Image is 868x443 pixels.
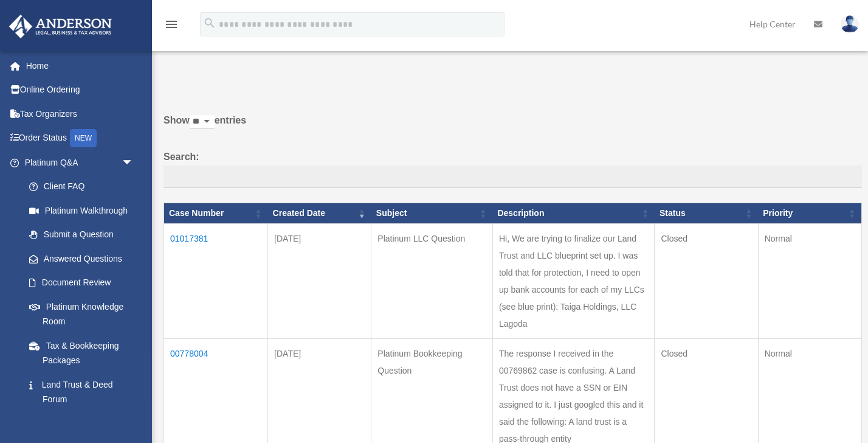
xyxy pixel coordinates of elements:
[9,150,146,175] a: Platinum Q&Aarrow_drop_down
[268,203,371,224] th: Created Date: activate to sort column ascending
[17,333,146,372] a: Tax & Bookkeeping Packages
[17,246,140,271] a: Answered Questions
[164,21,179,32] a: menu
[164,166,862,189] input: Search:
[164,148,862,189] label: Search:
[655,223,758,338] td: Closed
[268,223,371,338] td: [DATE]
[164,17,179,32] i: menu
[492,223,655,338] td: Hi, We are trying to finalize our Land Trust and LLC blueprint set up. I was told that for protec...
[655,203,758,224] th: Status: activate to sort column ascending
[9,102,152,126] a: Tax Organizers
[203,16,216,30] i: search
[841,15,859,33] img: User Pic
[17,372,146,411] a: Land Trust & Deed Forum
[190,115,215,129] select: Showentries
[5,15,115,38] img: Anderson Advisors Platinum Portal
[492,203,655,224] th: Description: activate to sort column ascending
[70,129,97,147] div: NEW
[9,78,152,102] a: Online Ordering
[17,175,146,199] a: Client FAQ
[371,223,493,338] td: Platinum LLC Question
[17,223,146,247] a: Submit a Question
[758,223,861,338] td: Normal
[17,271,146,295] a: Document Review
[371,203,493,224] th: Subject: activate to sort column ascending
[17,198,146,223] a: Platinum Walkthrough
[164,112,862,141] label: Show entries
[758,203,861,224] th: Priority: activate to sort column ascending
[9,126,152,151] a: Order StatusNEW
[122,150,146,175] span: arrow_drop_down
[9,54,152,78] a: Home
[164,223,268,338] td: 01017381
[17,295,146,333] a: Platinum Knowledge Room
[164,203,268,224] th: Case Number: activate to sort column ascending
